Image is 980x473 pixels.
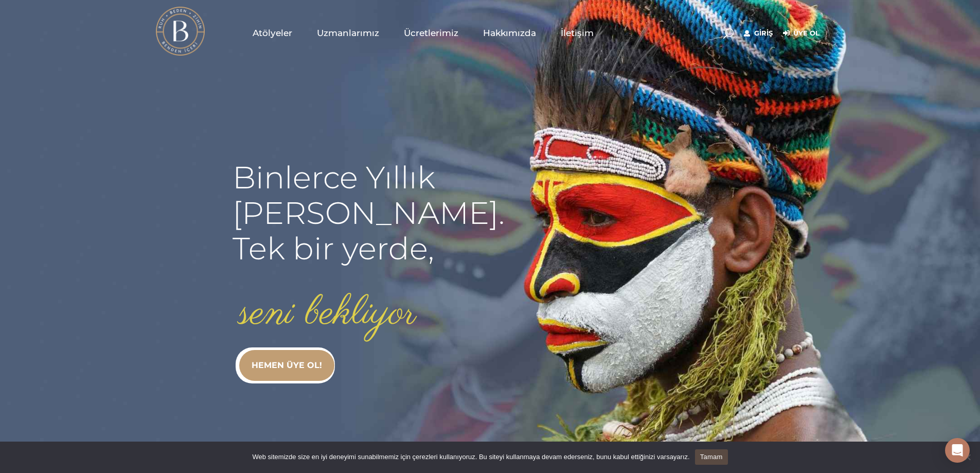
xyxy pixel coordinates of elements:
[317,27,379,39] span: Uzmanlarımız
[253,27,292,39] span: Atölyeler
[252,452,689,462] span: Web sitemizde size en iyi deneyimi sunabilmemiz için çerezleri kullanıyoruz. Bu siteyi kullanmaya...
[744,27,773,40] a: Giriş
[483,27,536,39] span: Hakkımızda
[471,7,548,59] a: Hakkımızda
[239,291,416,337] rs-layer: seni bekliyor
[239,350,334,381] a: HEMEN ÜYE OL!
[561,27,594,39] span: İletişim
[391,7,471,59] a: Ücretlerimiz
[240,7,305,59] a: Atölyeler
[548,7,606,59] a: İletişim
[233,160,505,266] rs-layer: Binlerce Yıllık [PERSON_NAME]. Tek bir yerde,
[404,27,458,39] span: Ücretlerimiz
[783,27,819,40] a: Üye Ol
[156,7,205,56] img: light logo
[305,7,391,59] a: Uzmanlarımız
[695,449,728,465] a: Tamam
[945,438,970,463] div: Open Intercom Messenger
